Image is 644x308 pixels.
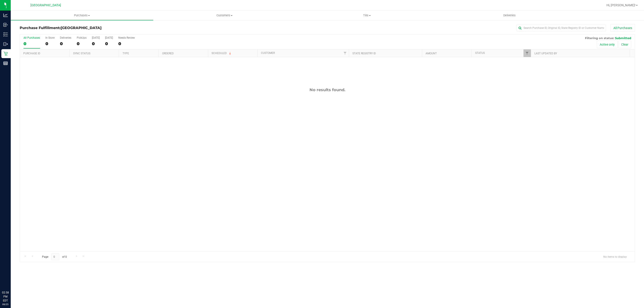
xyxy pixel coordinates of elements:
[45,36,55,39] div: In Store
[341,49,349,57] a: Filter
[105,36,113,39] div: [DATE]
[60,36,71,39] div: Deliveries
[73,52,90,55] a: Sync Status
[60,41,71,46] div: 0
[105,41,113,46] div: 0
[296,13,438,17] span: Tills
[523,49,531,57] a: Filter
[585,36,614,40] span: Filtering on status:
[162,52,174,55] a: Ordered
[118,41,135,46] div: 0
[38,253,70,260] span: Page of 0
[23,41,40,46] div: 0
[3,42,8,46] inline-svg: Outbound
[77,41,87,46] div: 0
[597,41,618,48] button: Active only
[92,41,100,46] div: 0
[606,3,636,7] span: Hi, [PERSON_NAME]!
[11,13,153,17] span: Purchases
[3,51,8,56] inline-svg: Retail
[212,52,232,55] a: Scheduled
[618,41,631,48] button: Clear
[20,87,635,92] div: No results found.
[3,23,8,27] inline-svg: Inbound
[23,36,40,39] div: All Purchases
[615,36,631,40] span: Submitted
[3,13,8,17] inline-svg: Analytics
[45,41,55,46] div: 0
[123,52,129,55] a: Type
[92,36,100,39] div: [DATE]
[352,52,376,55] a: State Registry ID
[600,253,630,260] span: No items to display
[261,51,275,55] a: Customer
[2,291,9,303] p: 02:58 PM EDT
[30,3,61,7] span: [GEOGRAPHIC_DATA]
[20,26,225,30] h3: Purchase Fulfillment:
[2,303,9,306] p: 08/25
[497,13,522,17] span: Deliveries
[11,11,153,20] a: Purchases
[475,51,485,55] a: Status
[3,32,8,37] inline-svg: Inventory
[4,272,18,286] iframe: Resource center
[296,11,438,20] a: Tills
[77,36,87,39] div: PickUps
[610,24,635,32] button: All Purchases
[534,52,557,55] a: Last Updated By
[426,52,437,55] a: Amount
[153,13,295,17] span: Customers
[438,11,581,20] a: Deliveries
[3,61,8,65] inline-svg: Reports
[153,11,296,20] a: Customers
[23,52,40,55] a: Purchase ID
[517,25,606,31] input: Search Purchase ID, Original ID, State Registry ID or Customer Name...
[61,26,102,30] span: [GEOGRAPHIC_DATA]
[118,36,135,39] div: Needs Review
